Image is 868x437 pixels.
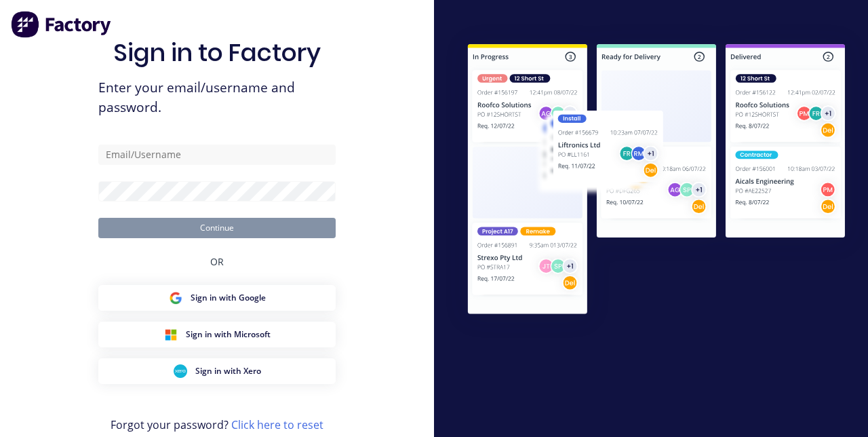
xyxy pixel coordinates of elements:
[113,38,321,67] h1: Sign in to Factory
[210,238,224,285] div: OR
[169,291,182,305] img: Google Sign in
[11,11,113,38] img: Factory
[231,417,323,432] a: Click here to reset
[186,328,271,341] span: Sign in with Microsoft
[111,417,323,433] span: Forgot your password?
[164,328,178,341] img: Microsoft Sign in
[174,364,187,378] img: Xero Sign in
[98,358,336,384] button: Xero Sign inSign in with Xero
[98,285,336,311] button: Google Sign inSign in with Google
[98,218,336,238] button: Continue
[98,322,336,347] button: Microsoft Sign inSign in with Microsoft
[98,78,336,117] span: Enter your email/username and password.
[191,292,266,304] span: Sign in with Google
[195,365,261,377] span: Sign in with Xero
[98,145,336,165] input: Email/Username
[445,23,868,339] img: Sign in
